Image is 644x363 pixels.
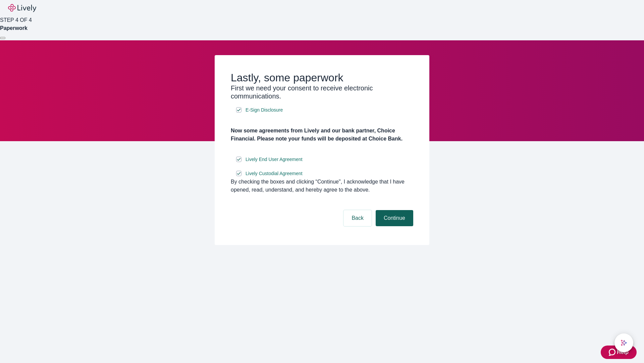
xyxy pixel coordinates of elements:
[244,106,284,114] a: e-sign disclosure document
[231,71,413,84] h2: Lastly, some paperwork
[231,84,413,100] h3: First we need your consent to receive electronic communications.
[246,107,283,114] span: E-Sign Disclosure
[376,210,413,226] button: Continue
[609,348,617,356] svg: Zendesk support icon
[244,169,304,178] a: e-sign disclosure document
[617,348,629,356] span: Help
[231,178,413,194] div: By checking the boxes and clicking “Continue", I acknowledge that I have opened, read, understand...
[8,4,36,12] img: Lively
[246,156,303,163] span: Lively End User Agreement
[601,346,637,359] button: Zendesk support iconHelp
[231,127,413,143] h4: Now some agreements from Lively and our bank partner, Choice Financial. Please note your funds wi...
[246,170,303,177] span: Lively Custodial Agreement
[244,155,304,164] a: e-sign disclosure document
[343,210,372,226] button: Back
[621,339,627,346] svg: Lively AI Assistant
[614,333,633,352] button: chat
